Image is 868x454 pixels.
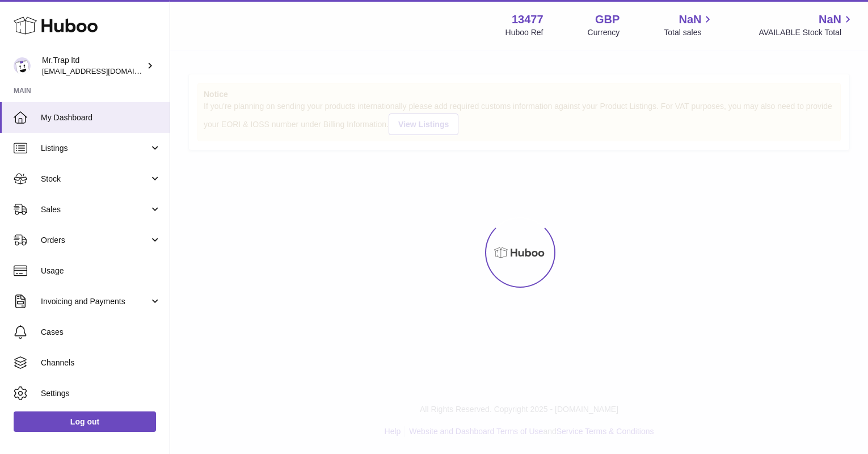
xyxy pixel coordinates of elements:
span: NaN [679,12,701,27]
strong: GBP [595,12,620,27]
span: Cases [41,327,161,338]
span: Listings [41,143,149,154]
div: Currency [588,27,620,38]
strong: 13477 [512,12,543,27]
span: Orders [41,235,149,246]
span: Invoicing and Payments [41,296,149,307]
div: Huboo Ref [505,27,543,38]
a: NaN Total sales [664,12,714,38]
span: AVAILABLE Stock Total [759,27,854,38]
span: Usage [41,266,161,276]
a: NaN AVAILABLE Stock Total [759,12,854,38]
span: Stock [41,174,149,184]
span: Settings [41,388,161,399]
img: office@grabacz.eu [14,57,31,74]
span: Channels [41,358,161,368]
a: Log out [14,411,156,432]
span: [EMAIL_ADDRESS][DOMAIN_NAME] [42,66,167,75]
span: Sales [41,204,149,215]
div: Mr.Trap ltd [42,55,144,77]
span: My Dashboard [41,112,161,123]
span: NaN [819,12,841,27]
span: Total sales [664,27,714,38]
